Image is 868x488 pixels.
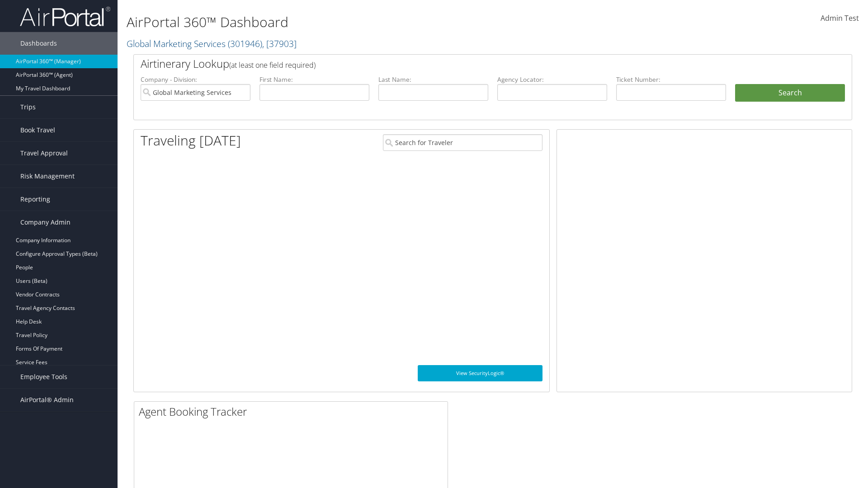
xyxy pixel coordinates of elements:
span: Travel Approval [20,142,68,164]
span: Book Travel [20,119,55,141]
label: Company - Division: [141,75,250,84]
img: airportal-logo.png [20,6,110,27]
h1: AirPortal 360™ Dashboard [127,13,615,32]
span: Admin Test [821,13,859,23]
label: Ticket Number: [616,75,726,84]
span: ( 301946 ) [228,38,262,50]
button: Search [735,84,845,102]
span: AirPortal® Admin [20,389,74,411]
label: Agency Locator: [497,75,607,84]
h1: Traveling [DATE] [141,131,241,150]
label: First Name: [259,75,369,84]
span: Risk Management [20,165,75,188]
span: Company Admin [20,211,71,234]
span: Trips [20,96,36,118]
a: Global Marketing Services [127,38,297,50]
a: View SecurityLogic® [418,365,542,381]
label: Last Name: [378,75,488,84]
a: Admin Test [821,5,859,33]
span: , [ 37903 ] [262,38,297,50]
span: Reporting [20,188,50,211]
span: (at least one field required) [229,60,316,70]
h2: Agent Booking Tracker [139,404,448,419]
h2: Airtinerary Lookup [141,56,785,71]
input: Search for Traveler [383,134,542,151]
span: Dashboards [20,32,57,55]
span: Employee Tools [20,366,67,388]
